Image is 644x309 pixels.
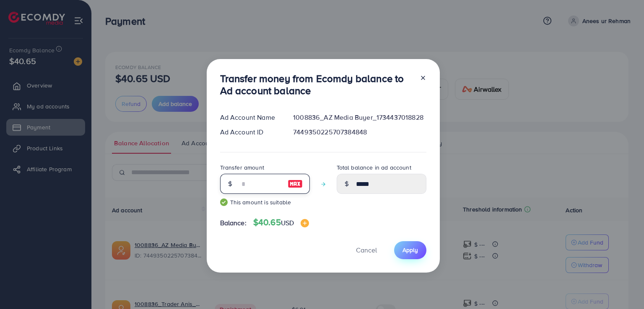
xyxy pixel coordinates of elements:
button: Apply [394,241,426,259]
label: Transfer amount [220,163,264,172]
img: image [288,179,303,189]
label: Total balance in ad account [337,163,411,172]
div: Ad Account ID [213,127,287,137]
div: Ad Account Name [213,113,287,122]
span: USD [281,218,294,227]
small: This amount is suitable [220,198,310,206]
iframe: Chat [608,271,638,303]
button: Cancel [345,241,387,259]
span: Apply [402,246,418,254]
h3: Transfer money from Ecomdy balance to Ad account balance [220,72,413,97]
div: 1008836_AZ Media Buyer_1734437018828 [286,113,433,122]
img: guide [220,198,228,206]
span: Balance: [220,218,247,228]
img: image [301,219,309,227]
h4: $40.65 [253,217,309,228]
div: 7449350225707384848 [286,127,433,137]
span: Cancel [356,245,377,255]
